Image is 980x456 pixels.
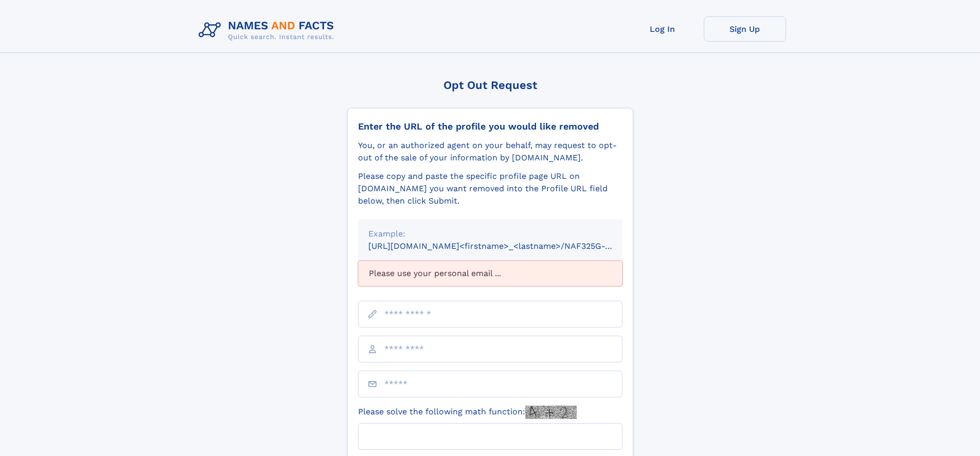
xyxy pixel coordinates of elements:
div: Please use your personal email ... [358,261,622,286]
div: Enter the URL of the profile you would like removed [358,121,622,132]
label: Please solve the following math function: [358,406,577,419]
a: Sign Up [704,16,786,42]
div: Example: [368,228,612,240]
a: Log In [621,16,704,42]
div: You, or an authorized agent on your behalf, may request to opt-out of the sale of your informatio... [358,139,622,164]
small: [URL][DOMAIN_NAME]<firstname>_<lastname>/NAF325G-xxxxxxxx [368,241,642,251]
div: Opt Out Request [347,79,633,92]
div: Please copy and paste the specific profile page URL on [DOMAIN_NAME] you want removed into the Pr... [358,170,622,207]
img: Logo Names and Facts [194,16,343,44]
